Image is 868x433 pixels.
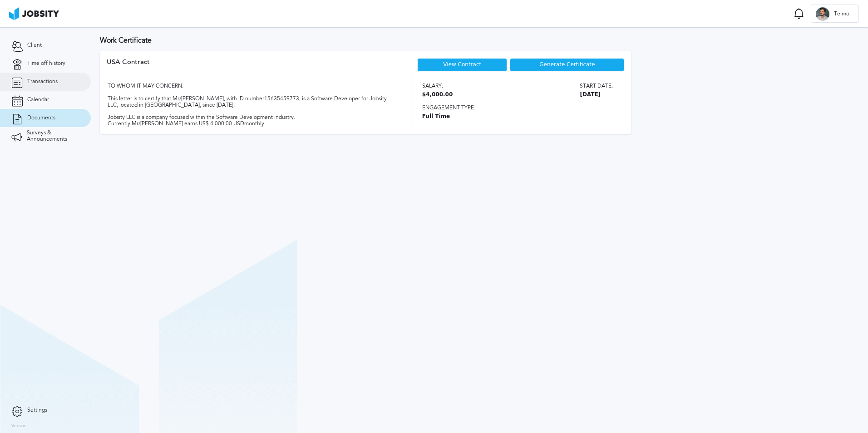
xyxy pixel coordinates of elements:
[443,61,481,68] a: View Contract
[27,115,55,121] span: Documents
[816,7,829,21] div: T
[107,58,150,76] div: USA Contract
[422,105,613,111] span: Engagement type:
[27,130,79,143] span: Surveys & Announcements
[27,60,65,67] span: Time off history
[422,92,453,98] span: $4,000.00
[422,113,613,120] span: Full Time
[27,97,49,103] span: Calendar
[811,5,859,23] button: TTelmo
[27,42,42,49] span: Client
[27,79,58,85] span: Transactions
[580,92,613,98] span: [DATE]
[539,62,595,68] span: Generate Certificate
[100,36,859,44] h3: Work Certificate
[27,407,47,413] span: Settings
[580,83,613,89] span: Start date:
[11,423,28,429] label: Version:
[9,7,59,20] img: ab4bad089aa723f57921c736e9817d99.png
[107,76,397,127] div: TO WHOM IT MAY CONCERN: This letter is to certify that Mr/[PERSON_NAME], with ID number 156354597...
[422,83,453,89] span: Salary:
[829,11,854,17] span: Telmo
